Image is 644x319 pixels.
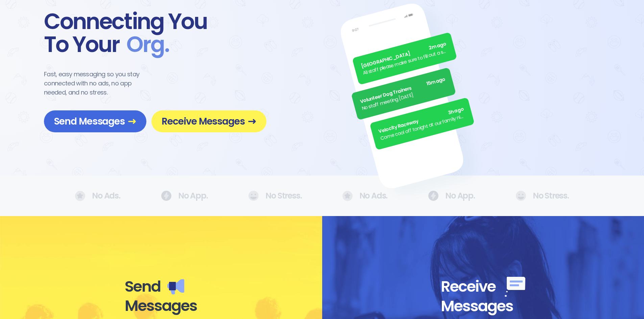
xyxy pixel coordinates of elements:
[44,70,152,97] div: Fast, easy messaging so you stay connected with no ads, no app needed, and no stress.
[447,106,464,117] span: 3h ago
[441,297,525,316] div: Messages
[167,279,184,294] img: Send messages
[516,191,569,201] div: No Stress.
[362,47,449,77] div: All staff please make sure to fill out a separate timesheet for the all staff meetings.
[54,115,136,127] span: Send Messages
[75,191,85,201] img: No Ads.
[248,191,302,201] div: No Stress.
[426,76,446,87] span: 15m ago
[162,115,256,127] span: Receive Messages
[44,110,146,132] a: Send Messages
[44,10,266,56] div: Connecting You To Your
[428,41,447,52] span: 2m ago
[125,277,197,296] div: Send
[378,106,465,135] div: Velocity Raceway
[428,191,438,201] img: No Ads.
[125,296,197,315] div: Messages
[342,191,353,201] img: No Ads.
[516,191,526,201] img: No Ads.
[359,76,446,105] div: Volunteer Dog Trainers
[505,277,525,297] img: Receive messages
[360,41,447,70] div: [GEOGRAPHIC_DATA]
[441,277,525,297] div: Receive
[151,110,266,132] a: Receive Messages
[75,191,120,201] div: No Ads.
[248,191,259,201] img: No Ads.
[380,112,467,142] div: Come cool off tonight at our family night BBQ/cruise. All you can eat food and drinks included! O...
[120,33,169,56] span: Org .
[161,191,171,201] img: No Ads.
[428,191,475,201] div: No App.
[161,191,208,201] div: No App.
[342,191,388,201] div: No Ads.
[361,82,448,112] div: No staff meeting [DATE]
